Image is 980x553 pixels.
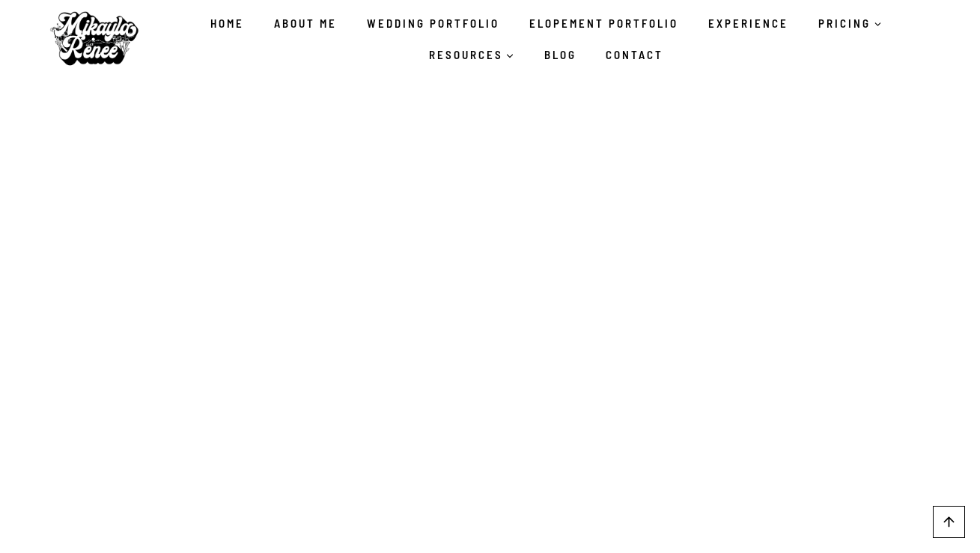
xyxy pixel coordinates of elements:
span: RESOURCES [429,46,514,64]
a: About Me [259,7,352,39]
a: Elopement Portfolio [514,7,693,39]
a: RESOURCES [414,39,529,70]
a: Blog [529,39,591,70]
nav: Primary Navigation [150,7,942,70]
a: Experience [693,7,803,39]
a: PRICING [803,7,897,39]
a: Home [195,7,259,39]
a: Contact [591,39,678,70]
a: Scroll to top [933,506,965,538]
a: Wedding Portfolio [352,7,514,39]
span: PRICING [818,14,882,32]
